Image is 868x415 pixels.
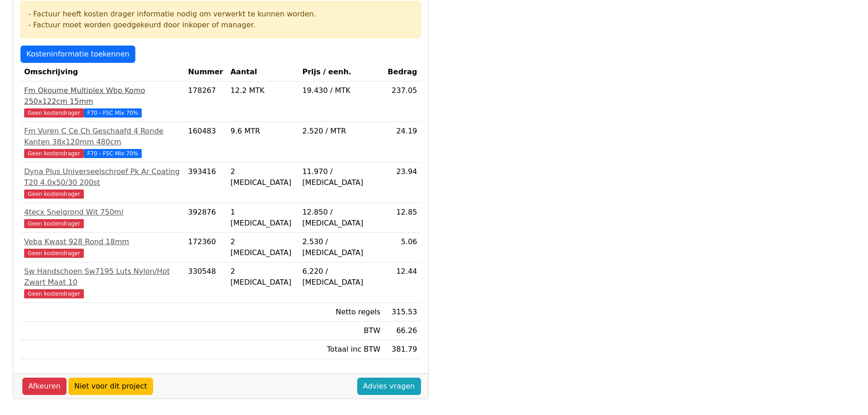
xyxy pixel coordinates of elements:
[185,63,227,82] th: Nummer
[302,266,380,288] div: 6.220 / [MEDICAL_DATA]
[227,63,299,82] th: Aantal
[24,289,84,298] span: Geen kostendrager
[302,236,380,258] div: 2.530 / [MEDICAL_DATA]
[24,126,181,148] div: Fm Vuren C Ce Ch Geschaafd 4 Ronde Kanten 38x120mm 480cm
[302,166,380,188] div: 11.970 / [MEDICAL_DATA]
[24,266,181,288] div: Sw Handschoen Sw7195 Luts Nylon/Hpt Zwart Maat 10
[24,149,84,158] span: Geen kostendrager
[68,378,153,395] a: Niet voor dit project
[22,378,67,395] a: Afkeuren
[84,149,142,158] span: F70 - FSC Mix 70%
[84,108,142,118] span: F70 - FSC Mix 70%
[28,9,413,20] div: - Factuur heeft kosten drager informatie nodig om verwerkt te kunnen worden.
[384,203,421,233] td: 12.85
[384,163,421,203] td: 23.94
[384,322,421,340] td: 66.26
[298,63,384,82] th: Prijs / eenh.
[302,207,380,229] div: 12.850 / [MEDICAL_DATA]
[24,126,181,159] a: Fm Vuren C Ce Ch Geschaafd 4 Ronde Kanten 38x120mm 480cmGeen kostendragerF70 - FSC Mix 70%
[24,85,181,107] div: Fm Okoume Multiplex Wbp Komo 250x122cm 15mm
[231,85,295,96] div: 12.2 MTK
[384,233,421,262] td: 5.06
[185,203,227,233] td: 392876
[231,207,295,229] div: 1 [MEDICAL_DATA]
[24,207,181,218] div: 4tecx Snelgrond Wit 750ml
[384,340,421,359] td: 381.79
[24,249,84,258] span: Geen kostendrager
[185,233,227,262] td: 172360
[185,82,227,122] td: 178267
[298,303,384,322] td: Netto regels
[24,219,84,228] span: Geen kostendrager
[185,262,227,303] td: 330548
[231,166,295,188] div: 2 [MEDICAL_DATA]
[24,166,181,188] div: Dyna Plus Universeelschroef Pk Ar Coating T20 4,0x50/30 200st
[231,126,295,137] div: 9.6 MTR
[384,122,421,163] td: 24.19
[21,63,185,82] th: Omschrijving
[384,262,421,303] td: 12.44
[24,266,181,299] a: Sw Handschoen Sw7195 Luts Nylon/Hpt Zwart Maat 10Geen kostendrager
[302,126,380,137] div: 2.520 / MTR
[24,108,84,118] span: Geen kostendrager
[298,340,384,359] td: Totaal inc BTW
[24,207,181,229] a: 4tecx Snelgrond Wit 750mlGeen kostendrager
[185,163,227,203] td: 393416
[185,122,227,163] td: 160483
[302,85,380,96] div: 19.430 / MTK
[384,82,421,122] td: 237.05
[24,166,181,199] a: Dyna Plus Universeelschroef Pk Ar Coating T20 4,0x50/30 200stGeen kostendrager
[24,236,181,247] div: Veba Kwast 928 Rond 18mm
[384,63,421,82] th: Bedrag
[298,322,384,340] td: BTW
[231,266,295,288] div: 2 [MEDICAL_DATA]
[28,20,413,31] div: - Factuur moet worden goedgekeurd door inkoper of manager.
[357,378,421,395] a: Advies vragen
[231,236,295,258] div: 2 [MEDICAL_DATA]
[21,46,135,63] a: Kosteninformatie toekennen
[24,85,181,118] a: Fm Okoume Multiplex Wbp Komo 250x122cm 15mmGeen kostendragerF70 - FSC Mix 70%
[24,236,181,258] a: Veba Kwast 928 Rond 18mmGeen kostendrager
[384,303,421,322] td: 315.53
[24,190,84,199] span: Geen kostendrager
